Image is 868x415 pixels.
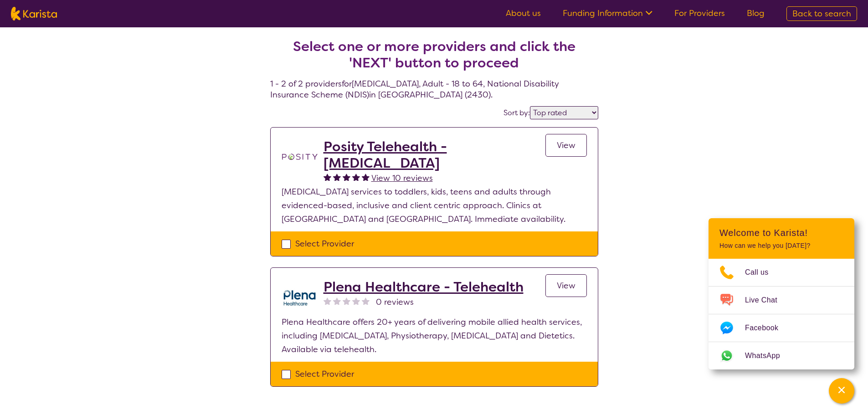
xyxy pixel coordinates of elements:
[545,134,587,157] a: View
[281,38,587,71] h2: Select one or more providers and click the 'NEXT' button to proceed
[719,227,843,238] h2: Welcome to Karista!
[557,280,575,291] span: View
[282,138,318,175] img: t1bslo80pcylnzwjhndq.png
[362,297,370,305] img: nonereviewstar
[371,173,433,184] span: View 10 reviews
[371,171,433,185] a: View 10 reviews
[343,173,350,181] img: fullstar
[333,297,341,305] img: nonereviewstar
[376,295,414,309] span: 0 reviews
[786,6,857,21] a: Back to search
[333,173,341,181] img: fullstar
[563,8,652,19] a: Funding Information
[709,218,854,369] div: Channel Menu
[745,266,780,279] span: Call us
[343,297,350,305] img: nonereviewstar
[324,279,524,295] a: Plena Healthcare - Telehealth
[674,8,725,19] a: For Providers
[545,274,587,297] a: View
[352,173,360,181] img: fullstar
[11,7,57,20] img: Karista logo
[709,342,854,369] a: Web link opens in a new tab.
[324,138,545,171] a: Posity Telehealth - [MEDICAL_DATA]
[719,242,843,250] p: How can we help you [DATE]?
[270,16,598,100] h4: 1 - 2 of 2 providers for [MEDICAL_DATA] , Adult - 18 to 64 , National Disability Insurance Scheme...
[557,140,575,151] span: View
[282,185,587,226] p: [MEDICAL_DATA] services to toddlers, kids, teens and adults through evidenced-based, inclusive an...
[362,173,370,181] img: fullstar
[352,297,360,305] img: nonereviewstar
[282,279,318,315] img: qwv9egg5taowukv2xnze.png
[709,259,854,369] ul: Choose channel
[829,378,854,404] button: Channel Menu
[745,293,788,307] span: Live Chat
[324,173,331,181] img: fullstar
[282,315,587,356] p: Plena Healthcare offers 20+ years of delivering mobile allied health services, including [MEDICAL...
[745,321,789,335] span: Facebook
[792,8,851,19] span: Back to search
[747,8,765,19] a: Blog
[503,108,530,118] label: Sort by:
[324,297,331,305] img: nonereviewstar
[506,8,541,19] a: About us
[745,349,791,363] span: WhatsApp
